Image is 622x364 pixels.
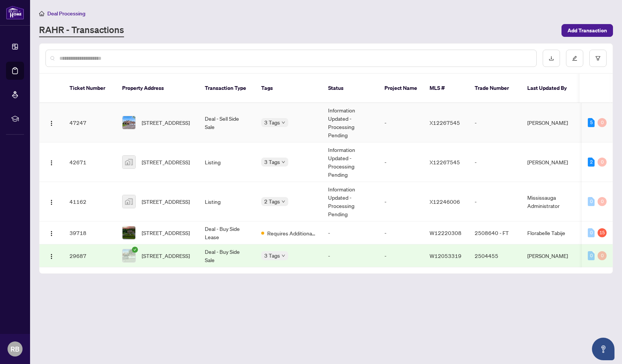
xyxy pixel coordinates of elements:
[199,221,255,244] td: Deal - Buy Side Lease
[378,182,424,221] td: -
[142,229,190,237] span: [STREET_ADDRESS]
[430,229,462,236] span: W12220308
[521,143,578,182] td: [PERSON_NAME]
[132,247,138,253] span: check-circle
[264,251,280,260] span: 3 Tags
[281,160,285,164] span: down
[48,231,54,237] img: Logo
[521,74,578,103] th: Last Updated By
[378,74,424,103] th: Project Name
[199,74,255,103] th: Transaction Type
[469,182,521,221] td: -
[378,143,424,182] td: -
[45,227,58,239] button: Logo
[48,199,54,205] img: Logo
[378,103,424,143] td: -
[64,244,116,267] td: 29687
[378,244,424,267] td: -
[521,182,578,221] td: Mississauga Administrator
[123,195,135,208] img: thumbnail-img
[588,251,595,260] div: 0
[322,182,378,221] td: Information Updated - Processing Pending
[45,196,58,208] button: Logo
[430,119,460,126] span: X12267545
[543,50,560,67] button: download
[378,221,424,244] td: -
[281,200,285,203] span: down
[199,244,255,267] td: Deal - Buy Side Sale
[281,254,285,258] span: down
[123,249,135,262] img: thumbnail-img
[469,244,521,267] td: 2504455
[142,197,190,206] span: [STREET_ADDRESS]
[255,74,322,103] th: Tags
[264,118,280,127] span: 3 Tags
[123,226,135,239] img: thumbnail-img
[322,244,378,267] td: -
[142,252,190,260] span: [STREET_ADDRESS]
[48,160,54,166] img: Logo
[264,197,280,206] span: 2 Tags
[521,103,578,143] td: [PERSON_NAME]
[322,103,378,143] td: Information Updated - Processing Pending
[48,253,54,259] img: Logo
[45,117,58,129] button: Logo
[199,182,255,221] td: Listing
[598,158,607,167] div: 0
[123,156,135,168] img: thumbnail-img
[595,56,601,61] span: filter
[588,197,595,206] div: 0
[6,6,24,20] img: logo
[64,221,116,244] td: 39718
[199,143,255,182] td: Listing
[142,158,190,166] span: [STREET_ADDRESS]
[264,158,280,166] span: 3 Tags
[48,120,54,126] img: Logo
[45,156,58,168] button: Logo
[588,158,595,167] div: 2
[469,143,521,182] td: -
[64,182,116,221] td: 41162
[469,221,521,244] td: 2508640 - FT
[430,198,460,205] span: X12246006
[598,251,607,260] div: 0
[267,229,316,237] span: Requires Additional Docs
[561,24,613,37] button: Add Transaction
[11,344,20,354] span: RB
[598,228,607,237] div: 15
[592,338,614,360] button: Open asap
[281,121,285,124] span: down
[430,252,462,259] span: W12053319
[589,50,607,67] button: filter
[123,116,135,129] img: thumbnail-img
[566,50,583,67] button: edit
[588,228,595,237] div: 0
[469,103,521,143] td: -
[142,118,190,127] span: [STREET_ADDRESS]
[430,159,460,165] span: X12267545
[521,221,578,244] td: Florabelle Tabije
[598,197,607,206] div: 0
[588,118,595,127] div: 5
[469,74,521,103] th: Trade Number
[47,10,85,17] span: Deal Processing
[598,118,607,127] div: 0
[322,143,378,182] td: Information Updated - Processing Pending
[549,56,554,61] span: download
[39,24,124,37] a: RAHR - Transactions
[322,74,378,103] th: Status
[199,103,255,143] td: Deal - Sell Side Sale
[39,11,44,16] span: home
[424,74,469,103] th: MLS #
[572,56,577,61] span: edit
[568,24,607,36] span: Add Transaction
[64,74,116,103] th: Ticket Number
[64,143,116,182] td: 42671
[64,103,116,143] td: 47247
[116,74,199,103] th: Property Address
[45,250,58,262] button: Logo
[322,221,378,244] td: -
[521,244,578,267] td: [PERSON_NAME]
